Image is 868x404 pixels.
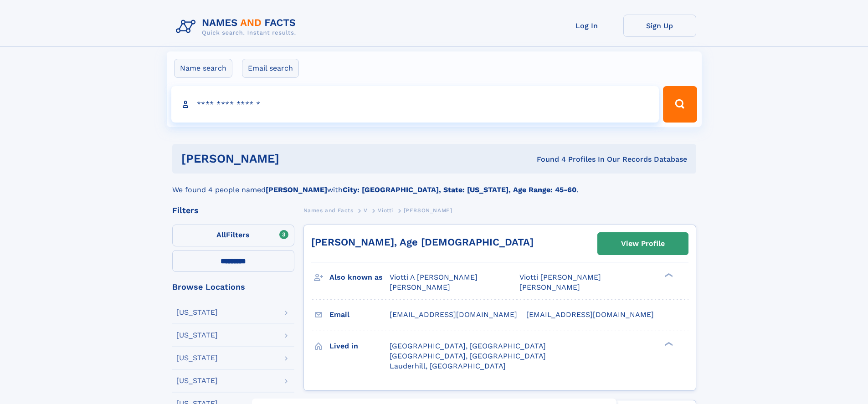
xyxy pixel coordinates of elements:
label: Email search [242,59,299,78]
div: Found 4 Profiles In Our Records Database [408,154,687,164]
img: Logo Names and Facts [172,15,303,39]
label: Name search [174,59,232,78]
span: [EMAIL_ADDRESS][DOMAIN_NAME] [526,310,654,319]
span: Lauderhill, [GEOGRAPHIC_DATA] [390,362,506,370]
span: [PERSON_NAME] [404,207,452,214]
h3: Lived in [329,338,390,354]
a: [PERSON_NAME], Age [DEMOGRAPHIC_DATA] [311,236,534,248]
div: [US_STATE] [176,332,218,339]
span: [GEOGRAPHIC_DATA], [GEOGRAPHIC_DATA] [390,342,546,350]
span: [PERSON_NAME] [519,283,580,291]
h3: Email [329,307,390,322]
span: All [216,230,226,239]
div: [US_STATE] [176,309,218,316]
b: City: [GEOGRAPHIC_DATA], State: [US_STATE], Age Range: 45-60 [343,185,576,194]
b: [PERSON_NAME] [266,185,327,194]
h1: [PERSON_NAME] [181,153,408,164]
span: V [364,207,368,214]
div: Filters [172,206,294,215]
div: We found 4 people named with . [172,174,696,195]
div: [US_STATE] [176,377,218,384]
div: ❯ [663,272,673,278]
span: Viotti A [PERSON_NAME] [390,273,478,281]
a: Names and Facts [303,205,354,216]
h3: Also known as [329,270,390,285]
a: Viotti [378,205,393,216]
span: Viotti [PERSON_NAME] [519,273,601,281]
span: [GEOGRAPHIC_DATA], [GEOGRAPHIC_DATA] [390,352,546,360]
input: search input [171,86,659,123]
div: Browse Locations [172,283,294,291]
span: Viotti [378,207,393,214]
div: [US_STATE] [176,354,218,362]
span: [PERSON_NAME] [390,283,450,291]
a: V [364,205,368,216]
div: View Profile [621,233,665,254]
a: Log In [550,15,623,37]
a: Sign Up [623,15,696,37]
a: View Profile [598,233,688,255]
button: Search Button [663,86,697,123]
label: Filters [172,225,294,246]
div: ❯ [663,341,673,347]
span: [EMAIL_ADDRESS][DOMAIN_NAME] [390,310,517,319]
